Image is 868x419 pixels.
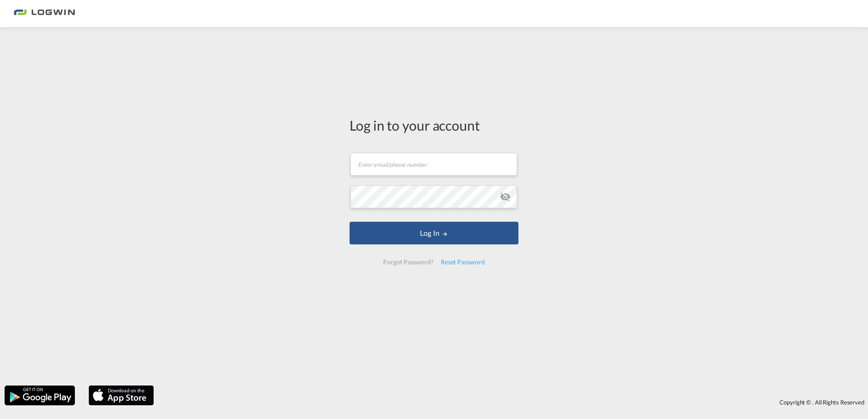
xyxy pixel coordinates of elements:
[350,153,517,175] input: Enter email/phone number
[350,222,518,244] button: LOGIN
[88,385,155,406] img: apple.png
[14,4,75,24] img: 2761ae10d95411efa20a1f5e0282d2d7.png
[500,191,511,202] md-icon: icon-eye-off
[350,116,518,135] div: Log in to your account
[158,395,868,410] div: Copyright © . All Rights Reserved
[437,254,488,270] div: Reset Password
[4,385,76,406] img: google.png
[380,254,437,270] div: Forgot Password?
